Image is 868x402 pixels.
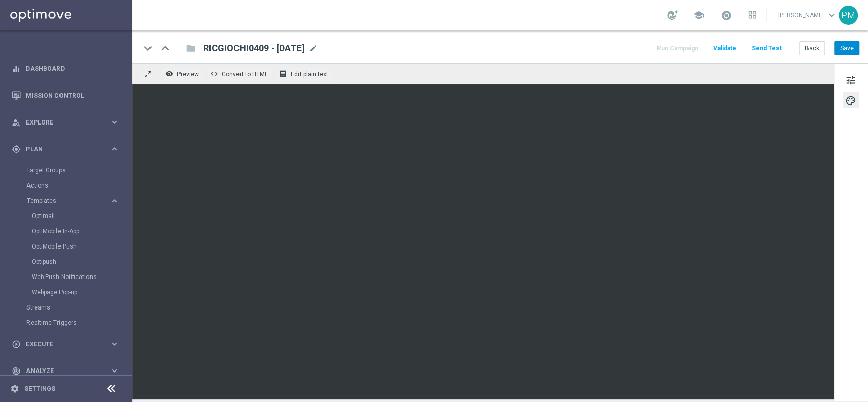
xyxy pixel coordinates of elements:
[32,224,131,239] div: OptiMobile In-App
[32,208,131,224] div: Optimail
[26,319,106,327] a: Realtime Triggers
[26,82,119,109] a: Mission Control
[712,42,738,55] button: Validate
[11,91,120,100] button: Mission Control
[839,6,858,25] div: PM
[32,239,131,254] div: OptiMobile Push
[845,94,856,107] span: palette
[12,82,119,109] div: Mission Control
[32,212,106,220] a: Optimail
[26,146,110,152] span: Plan
[27,198,100,204] span: Templates
[177,71,199,78] span: Preview
[11,118,120,127] button: person_search Explore keyboard_arrow_right
[12,118,110,127] div: Explore
[279,70,287,78] i: receipt
[11,145,120,153] button: gps_fixed Plan keyboard_arrow_right
[26,300,131,315] div: Streams
[110,339,119,349] i: keyboard_arrow_right
[203,42,305,54] span: RICGIOCHI0409 - 2025-09-04
[309,44,318,53] span: mode_edit
[110,366,119,376] i: keyboard_arrow_right
[26,368,110,374] span: Analyze
[777,8,839,23] a: [PERSON_NAME]keyboard_arrow_down
[11,367,120,375] button: track_changes Analyze keyboard_arrow_right
[32,269,131,285] div: Web Push Notifications
[26,315,131,330] div: Realtime Triggers
[26,55,119,82] a: Dashboard
[32,258,106,266] a: Optipush
[12,118,21,127] i: person_search
[843,92,859,108] button: palette
[32,227,106,235] a: OptiMobile In-App
[11,65,120,73] button: equalizer Dashboard
[10,384,19,393] i: settings
[12,366,110,376] div: Analyze
[834,41,859,55] button: Save
[110,144,119,154] i: keyboard_arrow_right
[713,45,736,52] span: Validate
[845,74,856,87] span: tune
[26,341,110,347] span: Execute
[750,42,783,55] button: Send Test
[12,145,21,154] i: gps_fixed
[26,178,131,193] div: Actions
[32,254,131,269] div: Optipush
[222,71,268,78] span: Convert to HTML
[26,166,106,174] a: Target Groups
[26,163,131,178] div: Target Groups
[27,198,110,204] div: Templates
[26,181,106,190] a: Actions
[32,242,106,251] a: OptiMobile Push
[12,55,119,82] div: Dashboard
[26,303,106,312] a: Streams
[799,41,825,55] button: Back
[12,145,110,154] div: Plan
[291,71,328,78] span: Edit plain text
[24,386,55,392] a: Settings
[11,340,120,348] button: play_circle_outline Execute keyboard_arrow_right
[843,72,859,88] button: tune
[12,339,21,349] i: play_circle_outline
[165,70,173,78] i: remove_red_eye
[26,197,120,205] button: Templates keyboard_arrow_right
[26,193,131,300] div: Templates
[826,10,837,21] span: keyboard_arrow_down
[32,273,106,281] a: Web Push Notifications
[277,67,333,80] button: receipt Edit plain text
[693,10,704,21] span: school
[210,70,218,78] span: code
[110,196,119,206] i: keyboard_arrow_right
[12,339,110,349] div: Execute
[12,366,21,376] i: track_changes
[32,288,106,296] a: Webpage Pop-up
[12,64,21,73] i: equalizer
[110,117,119,127] i: keyboard_arrow_right
[26,119,110,126] span: Explore
[32,285,131,300] div: Webpage Pop-up
[163,67,203,80] button: remove_red_eye Preview
[207,67,273,80] button: code Convert to HTML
